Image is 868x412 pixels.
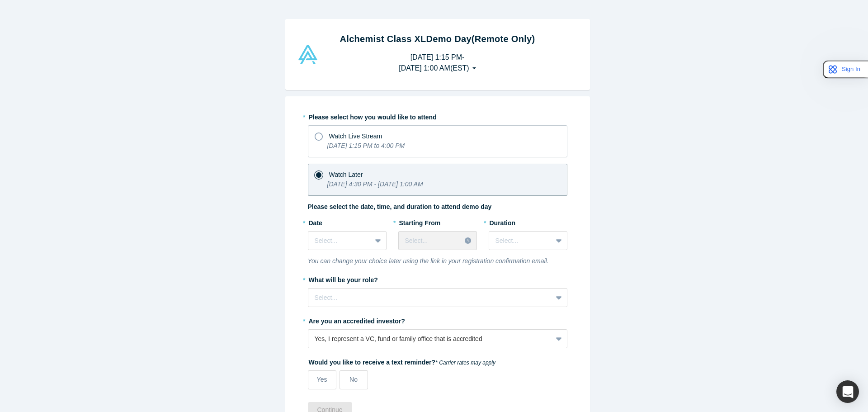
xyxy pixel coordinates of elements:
span: Watch Live Stream [329,133,382,140]
label: Please select how you would like to attend [308,109,567,122]
label: Starting From [398,215,441,228]
img: Alchemist Vault Logo [297,45,319,64]
i: You can change your choice later using the link in your registration confirmation email. [308,257,549,265]
label: Are you an accredited investor? [308,313,567,326]
label: Please select the date, time, and duration to attend demo day [308,202,492,212]
strong: Alchemist Class XL Demo Day (Remote Only) [340,34,535,44]
i: [DATE] 4:30 PM - [DATE] 1:00 AM [327,180,423,188]
span: No [349,376,358,383]
label: Duration [489,215,567,228]
label: What will be your role? [308,272,567,285]
button: [DATE] 1:15 PM-[DATE] 1:00 AM(EST) [389,49,485,77]
i: [DATE] 1:15 PM to 4:00 PM [327,142,405,149]
em: * Carrier rates may apply [435,360,495,366]
label: Date [308,215,387,228]
div: Yes, I represent a VC, fund or family office that is accredited [315,334,546,344]
span: Watch Later [329,171,363,178]
span: Yes [317,376,327,383]
label: Would you like to receive a text reminder? [308,355,567,367]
